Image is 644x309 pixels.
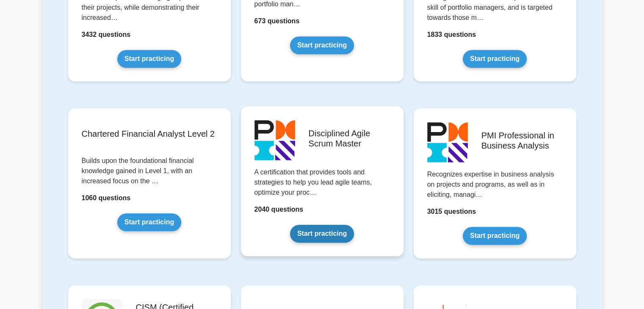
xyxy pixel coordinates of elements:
[463,50,527,68] a: Start practicing
[117,213,181,231] a: Start practicing
[463,227,527,245] a: Start practicing
[290,36,354,54] a: Start practicing
[117,50,181,68] a: Start practicing
[290,225,354,243] a: Start practicing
